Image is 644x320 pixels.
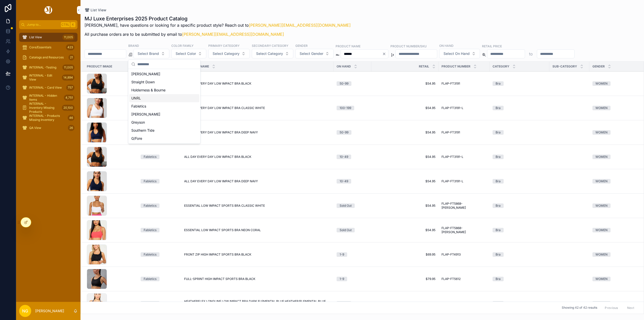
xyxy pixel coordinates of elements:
[340,301,348,306] div: 10-49
[496,155,501,159] div: Bra
[496,81,501,86] div: Bra
[29,86,62,90] span: INTERNAL - Card View
[208,49,250,58] button: Select Button
[493,228,546,232] a: Bra
[184,253,251,257] span: FRONT ZIP HIGH IMPACT SPORTS BRA BLACK
[340,106,351,110] div: 100-199
[141,301,178,306] a: Fabletics
[29,126,41,130] span: QA View
[16,29,80,139] div: scrollable content
[337,81,368,86] a: 50-99
[340,130,348,135] div: 50-99
[184,82,331,86] a: ALL DAY EVERY DAY LOW IMPACT BRA BLACK
[496,106,501,110] div: Bra
[592,64,605,68] span: Gender
[340,179,348,184] div: 10-49
[144,179,156,184] div: Fabletics
[493,179,546,184] a: Bra
[62,64,74,70] div: 11,005
[129,110,199,118] div: [PERSON_NAME]
[441,301,461,305] span: FLAP-FT5901
[595,203,608,208] div: WOMEN
[184,155,331,159] a: ALL DAY EVERY DAY LOW IMPACT BRA BLACK
[184,228,331,232] a: ESSENTIAL LOW IMPACT SPORTS BRA NEON CORAL
[441,202,487,210] span: FLAP-FT5868-[PERSON_NAME]
[441,277,487,281] a: FLAP-FT5612
[184,299,331,307] span: HEATHERFLEX LONGLINE LOW IMPACT BRA DARK ELEMENTAL BLUE HEATHER/ELEMENTAL BLUE HEATHER
[68,115,74,121] div: 46
[552,64,577,68] span: Sub-Category
[19,43,77,52] a: Core/Essentials423
[85,22,351,28] p: [PERSON_NAME], have questions or looking for a specific product style? Reach out to
[493,64,509,68] span: Category
[340,252,344,257] div: 1-9
[439,49,480,58] button: Select Button
[19,63,77,72] a: INTERNAL -Testing11,005
[340,277,344,281] div: 1-9
[496,130,501,135] div: Bra
[19,123,77,132] a: QA View26
[252,49,293,58] button: Select Button
[374,155,435,159] span: $54.95
[595,130,608,135] div: WOMEN
[144,277,156,281] div: Fabletics
[337,106,368,110] a: 100-199
[171,43,193,48] label: Color Family
[62,75,74,81] div: 14,894
[22,308,28,314] span: NG
[337,64,351,68] span: On Hand
[66,85,74,91] div: 757
[249,23,351,28] a: [PERSON_NAME][EMAIL_ADDRESS][DOMAIN_NAME]
[340,155,348,159] div: 10-49
[595,252,608,257] div: WOMEN
[184,179,331,183] a: ALL DAY EVERY DAY LOW IMPACT BRA DEEP NAVY
[337,252,368,257] a: 1-9
[337,301,368,306] a: 10-49
[184,179,258,183] span: ALL DAY EVERY DAY LOW IMPACT BRA DEEP NAVY
[29,74,60,82] span: INTERNAL - Edit View
[441,130,460,134] span: FLAP-FT3191
[141,228,178,232] a: Fabletics
[441,301,487,305] a: FLAP-FT5901
[133,49,169,58] button: Select Button
[374,301,435,305] a: $49.95
[441,179,463,183] span: FLAP-FT3191-L
[340,81,348,86] div: 50-99
[208,43,239,48] label: Primary Category
[141,203,178,208] a: Fabletics
[184,130,258,134] span: ALL DAY EVERY DAY LOW IMPACT BRA DEEP NAVY
[374,179,435,183] a: $54.95
[493,301,546,306] a: Bra
[374,130,435,134] span: $54.95
[129,70,199,78] div: [PERSON_NAME]
[441,179,487,183] a: FLAP-FT3191-L
[374,277,435,281] a: $79.95
[374,82,435,86] a: $54.95
[184,253,331,257] a: FRONT ZIP HIGH IMPACT SPORTS BRA BLACK
[184,277,331,281] a: FULL-SPRINT HIGH IMPACT SPORTS BRA BLACK
[374,106,435,110] a: $54.95
[87,64,112,68] span: Product Image
[29,94,62,102] span: INTERNAL - Hidden Items
[295,43,308,48] label: Gender
[374,204,435,208] a: $54.95
[496,252,501,257] div: Bra
[213,51,239,56] span: Select Category
[184,277,255,281] span: FULL-SPRINT HIGH IMPACT SPORTS BRA BLACK
[144,203,156,208] div: Fabletics
[595,179,608,184] div: WOMEN
[19,103,77,112] a: INTERNAL - Inventory Missing Products20,100
[390,44,427,48] label: Product Number/SKU
[562,306,597,310] span: Showing 42 of 42 results
[19,20,77,29] button: Jump to...CtrlK
[129,126,199,134] div: Southern Tide
[595,106,608,110] div: WOMEN
[374,253,435,257] a: $69.95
